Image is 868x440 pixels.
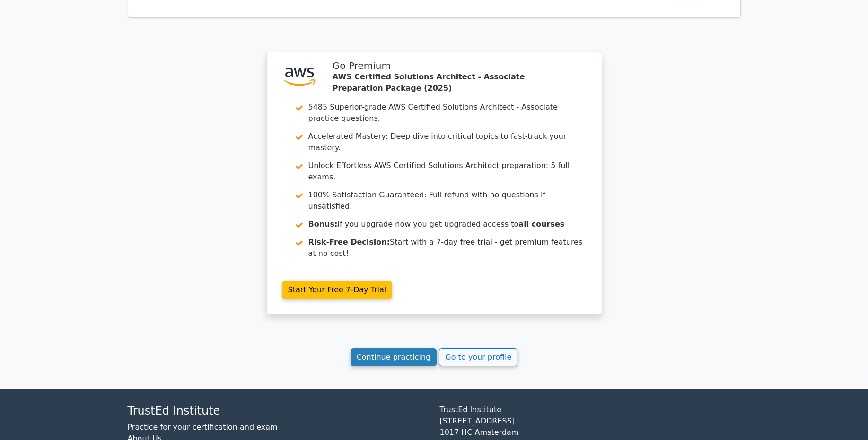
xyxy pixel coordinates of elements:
a: Go to your profile [439,348,517,366]
a: Start Your Free 7-Day Trial [282,281,393,299]
h4: TrustEd Institute [128,404,429,418]
a: Continue practicing [351,348,437,366]
a: Practice for your certification and exam [128,423,278,432]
